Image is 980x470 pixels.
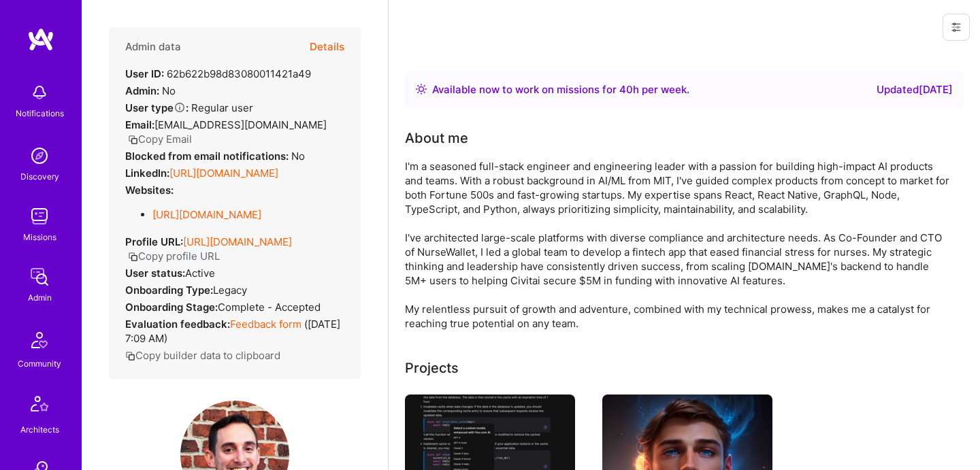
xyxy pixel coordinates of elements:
[125,348,280,363] button: Copy builder data to clipboard
[128,135,138,145] i: icon Copy
[125,267,185,280] strong: User status:
[125,184,174,197] strong: Websites:
[125,101,253,115] div: Regular user
[125,84,176,98] div: No
[125,235,183,248] strong: Profile URL:
[23,230,56,244] div: Missions
[310,27,344,67] button: Details
[183,235,292,248] a: [URL][DOMAIN_NAME]
[125,318,230,331] strong: Evaluation feedback:
[26,142,53,169] img: discovery
[128,132,192,146] button: Copy Email
[416,84,427,95] img: Availability
[125,167,169,180] strong: LinkedIn:
[20,422,59,437] div: Architects
[619,83,633,96] span: 40
[26,203,53,230] img: teamwork
[125,284,213,297] strong: Onboarding Type:
[125,101,189,114] strong: User type :
[18,356,61,371] div: Community
[125,84,159,97] strong: Admin:
[125,317,344,346] div: ( [DATE] 7:09 AM )
[125,41,181,53] h4: Admin data
[128,249,220,263] button: Copy profile URL
[125,301,218,314] strong: Onboarding Stage:
[23,390,56,422] img: Architects
[405,358,459,378] div: Projects
[185,267,215,280] span: Active
[125,67,164,80] strong: User ID:
[432,82,689,98] div: Available now to work on missions for h per week .
[877,82,953,98] div: Updated [DATE]
[125,351,135,361] i: icon Copy
[128,252,138,262] i: icon Copy
[405,128,468,148] div: About me
[23,324,56,356] img: Community
[28,290,52,305] div: Admin
[20,169,59,184] div: Discovery
[125,118,154,131] strong: Email:
[154,118,327,131] span: [EMAIL_ADDRESS][DOMAIN_NAME]
[169,167,278,180] a: [URL][DOMAIN_NAME]
[26,79,53,106] img: bell
[125,150,291,163] strong: Blocked from email notifications:
[125,67,311,81] div: 62b622b98d83080011421a49
[125,149,305,163] div: No
[405,159,949,331] div: I'm a seasoned full-stack engineer and engineering leader with a passion for building high-impact...
[152,208,261,221] a: [URL][DOMAIN_NAME]
[174,101,186,114] i: Help
[16,106,64,120] div: Notifications
[230,318,301,331] a: Feedback form
[27,27,54,52] img: logo
[218,301,321,314] span: Complete - Accepted
[26,263,53,290] img: admin teamwork
[213,284,247,297] span: legacy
